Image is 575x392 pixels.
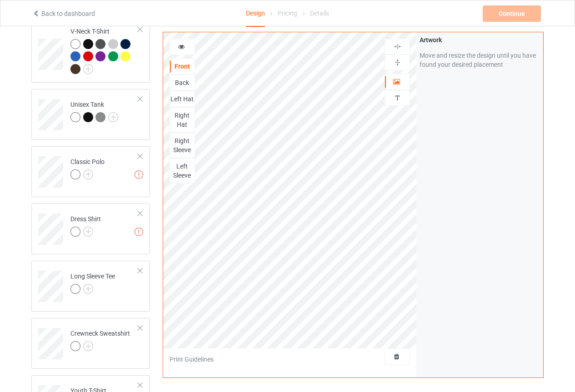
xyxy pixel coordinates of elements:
div: Print Guidelines [170,355,214,364]
div: Left Hat [170,94,195,104]
div: Front [170,62,195,71]
div: Right Hat [170,111,195,129]
div: Dress Shirt [31,203,150,254]
div: Details [310,0,329,26]
img: heather_texture.png [95,112,105,122]
div: Classic Polo [31,146,150,197]
img: svg+xml;base64,PD94bWwgdmVyc2lvbj0iMS4wIiBlbmNvZGluZz0iVVRGLTgiPz4KPHN2ZyB3aWR0aD0iMjJweCIgaGVpZ2... [83,64,93,74]
div: Back [170,78,195,87]
div: Left Sleeve [170,162,195,180]
img: svg+xml;base64,PD94bWwgdmVyc2lvbj0iMS4wIiBlbmNvZGluZz0iVVRGLTgiPz4KPHN2ZyB3aWR0aD0iMjJweCIgaGVpZ2... [83,284,93,294]
div: Pricing [278,0,297,26]
img: svg+xml;base64,PD94bWwgdmVyc2lvbj0iMS4wIiBlbmNvZGluZz0iVVRGLTgiPz4KPHN2ZyB3aWR0aD0iMjJweCIgaGVpZ2... [83,169,93,179]
div: Long Sleeve Tee [70,272,115,293]
div: Classic Polo [70,157,105,179]
div: Design [246,0,265,27]
img: svg%3E%0A [393,42,402,51]
img: svg+xml;base64,PD94bWwgdmVyc2lvbj0iMS4wIiBlbmNvZGluZz0iVVRGLTgiPz4KPHN2ZyB3aWR0aD0iMjJweCIgaGVpZ2... [83,227,93,237]
div: Move and resize the design until you have found your desired placement [420,51,540,69]
img: svg%3E%0A [393,58,402,67]
img: svg%3E%0A [393,94,402,102]
div: Unisex Tank [31,89,150,140]
img: svg+xml;base64,PD94bWwgdmVyc2lvbj0iMS4wIiBlbmNvZGluZz0iVVRGLTgiPz4KPHN2ZyB3aWR0aD0iMjJweCIgaGVpZ2... [108,112,118,122]
div: V-Neck T-Shirt [31,20,150,83]
img: svg+xml;base64,PD94bWwgdmVyc2lvbj0iMS4wIiBlbmNvZGluZz0iVVRGLTgiPz4KPHN2ZyB3aWR0aD0iMjJweCIgaGVpZ2... [83,341,93,351]
img: exclamation icon [135,228,143,236]
div: Crewneck Sweatshirt [31,318,150,369]
div: Right Sleeve [170,136,195,154]
div: Long Sleeve Tee [31,261,150,312]
img: exclamation icon [135,170,143,179]
a: Back to dashboard [32,10,95,17]
div: Crewneck Sweatshirt [70,329,130,351]
div: Dress Shirt [70,214,101,236]
div: V-Neck T-Shirt [70,27,138,74]
div: Unisex Tank [70,100,118,122]
div: Artwork [420,35,540,45]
